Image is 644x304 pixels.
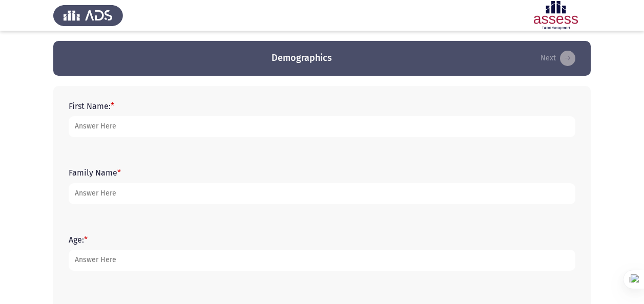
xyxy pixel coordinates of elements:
img: Assessment logo of ASSESS English Language Assessment (3 Module) (Ad - IB) [521,1,591,30]
input: add answer text [69,183,575,204]
input: add answer text [69,116,575,137]
input: add answer text [69,250,575,271]
button: load next page [537,50,578,67]
img: Assess Talent Management logo [53,1,123,30]
h3: Demographics [272,52,332,64]
label: Age: [69,235,88,245]
label: Family Name [69,168,121,178]
label: First Name: [69,101,114,111]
